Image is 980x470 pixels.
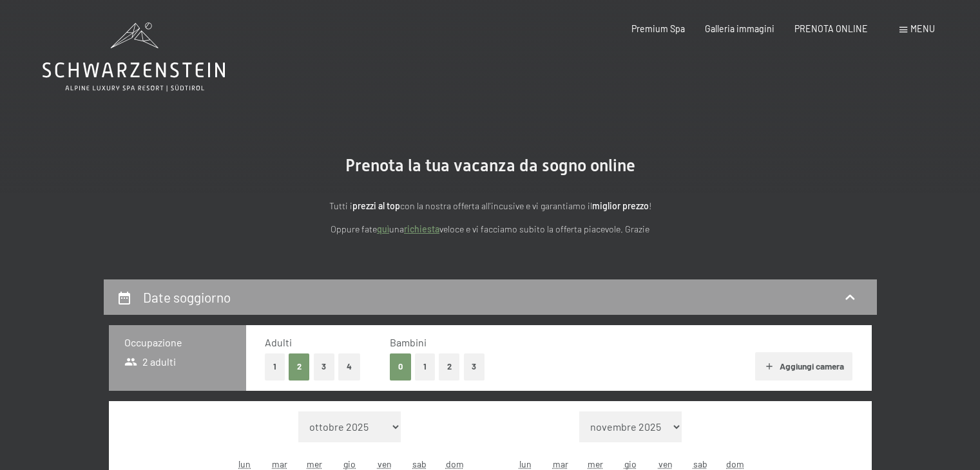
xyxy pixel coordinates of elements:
button: 3 [314,353,335,380]
abbr: sabato [693,458,707,469]
abbr: venerdì [658,458,673,469]
abbr: giovedì [624,458,637,469]
abbr: martedì [272,458,287,469]
button: Aggiungi camera [755,352,852,381]
abbr: lunedì [519,458,532,469]
button: 2 [289,353,310,380]
h3: Occupazione [124,335,231,350]
p: Oppure fate una veloce e vi facciamo subito la offerta piacevole. Grazie [207,222,774,237]
a: quì [377,223,389,234]
span: Bambini [390,336,427,348]
button: 3 [464,353,485,380]
button: 2 [439,353,460,380]
abbr: domenica [446,458,464,469]
abbr: mercoledì [307,458,322,469]
abbr: giovedì [343,458,356,469]
a: richiesta [404,223,439,234]
a: Premium Spa [631,23,685,34]
abbr: domenica [726,458,744,469]
abbr: sabato [412,458,427,469]
button: 0 [390,353,411,380]
span: Prenota la tua vacanza da sogno online [345,156,635,175]
button: 4 [338,353,360,380]
button: 1 [265,353,285,380]
a: Galleria immagini [705,23,774,34]
abbr: lunedì [238,458,251,469]
strong: miglior prezzo [592,200,649,211]
span: Menu [910,23,935,34]
button: 1 [415,353,435,380]
abbr: martedì [553,458,568,469]
span: 2 adulti [124,355,177,369]
abbr: mercoledì [588,458,603,469]
p: Tutti i con la nostra offerta all'incusive e vi garantiamo il ! [207,199,774,214]
span: Adulti [265,336,292,348]
a: PRENOTA ONLINE [794,23,868,34]
h2: Date soggiorno [143,289,231,305]
abbr: venerdì [378,458,392,469]
strong: prezzi al top [352,200,400,211]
